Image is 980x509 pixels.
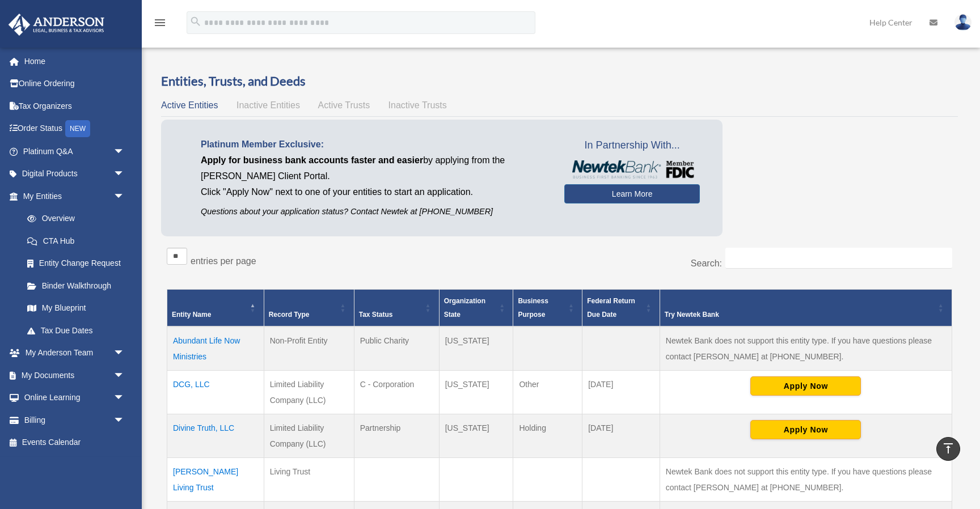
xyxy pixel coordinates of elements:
[65,120,90,137] div: NEW
[660,458,952,502] td: Newtek Bank does not support this entity type. If you have questions please contact [PERSON_NAME]...
[16,230,136,252] a: CTA Hub
[16,274,136,297] a: Binder Walkthrough
[264,458,354,502] td: Living Trust
[8,140,142,163] a: Platinum Q&Aarrow_drop_down
[16,207,130,230] a: Overview
[439,414,513,458] td: [US_STATE]
[167,326,264,371] td: Abundant Life Now Ministries
[8,185,136,207] a: My Entitiesarrow_drop_down
[167,458,264,502] td: [PERSON_NAME] Living Trust
[564,184,700,203] a: Learn More
[941,442,955,455] i: vertical_align_top
[201,152,547,184] p: by applying from the [PERSON_NAME] Client Portal.
[201,155,423,165] span: Apply for business bank accounts faster and easier
[660,326,952,371] td: Newtek Bank does not support this entity type. If you have questions please contact [PERSON_NAME]...
[264,414,354,458] td: Limited Liability Company (LLC)
[439,371,513,414] td: [US_STATE]
[153,16,167,29] i: menu
[153,20,167,29] a: menu
[8,364,142,387] a: My Documentsarrow_drop_down
[518,297,548,319] span: Business Purpose
[439,326,513,371] td: [US_STATE]
[587,297,635,319] span: Federal Return Due Date
[113,185,136,208] span: arrow_drop_down
[8,95,142,117] a: Tax Organizers
[8,387,142,409] a: Online Learningarrow_drop_down
[264,326,354,371] td: Non-Profit Entity
[201,184,547,200] p: Click "Apply Now" next to one of your entities to start an application.
[201,137,547,152] p: Platinum Member Exclusive:
[167,290,264,327] th: Entity Name: Activate to invert sorting
[264,371,354,414] td: Limited Liability Company (LLC)
[16,297,136,320] a: My Blueprint
[354,371,439,414] td: C - Corporation
[236,100,300,110] span: Inactive Entities
[444,297,485,319] span: Organization State
[750,376,861,396] button: Apply Now
[359,311,393,319] span: Tax Status
[161,73,958,90] h3: Entities, Trusts, and Deeds
[439,290,513,327] th: Organization State: Activate to sort
[113,364,136,387] span: arrow_drop_down
[264,290,354,327] th: Record Type: Activate to sort
[201,205,547,219] p: Questions about your application status? Contact Newtek at [PHONE_NUMBER]
[8,50,142,73] a: Home
[750,420,861,439] button: Apply Now
[167,371,264,414] td: DCG, LLC
[16,252,136,275] a: Entity Change Request
[113,140,136,163] span: arrow_drop_down
[113,342,136,365] span: arrow_drop_down
[189,15,202,28] i: search
[660,290,952,327] th: Try Newtek Bank : Activate to sort
[113,387,136,410] span: arrow_drop_down
[8,73,142,95] a: Online Ordering
[8,431,142,454] a: Events Calendar
[936,437,960,461] a: vertical_align_top
[354,290,439,327] th: Tax Status: Activate to sort
[564,137,700,155] span: In Partnership With...
[354,414,439,458] td: Partnership
[269,311,310,319] span: Record Type
[16,319,136,342] a: Tax Due Dates
[513,371,582,414] td: Other
[570,160,694,179] img: NewtekBankLogoSM.png
[8,342,142,364] a: My Anderson Teamarrow_drop_down
[388,100,447,110] span: Inactive Trusts
[582,290,660,327] th: Federal Return Due Date: Activate to sort
[167,414,264,458] td: Divine Truth, LLC
[318,100,370,110] span: Active Trusts
[5,14,108,36] img: Anderson Advisors Platinum Portal
[665,308,935,321] div: Try Newtek Bank
[191,256,256,266] label: entries per page
[113,409,136,432] span: arrow_drop_down
[582,414,660,458] td: [DATE]
[172,311,211,319] span: Entity Name
[954,14,971,31] img: User Pic
[113,163,136,186] span: arrow_drop_down
[582,371,660,414] td: [DATE]
[513,414,582,458] td: Holding
[513,290,582,327] th: Business Purpose: Activate to sort
[354,326,439,371] td: Public Charity
[8,163,142,185] a: Digital Productsarrow_drop_down
[161,100,218,110] span: Active Entities
[8,409,142,431] a: Billingarrow_drop_down
[691,258,722,268] label: Search:
[8,117,142,141] a: Order StatusNEW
